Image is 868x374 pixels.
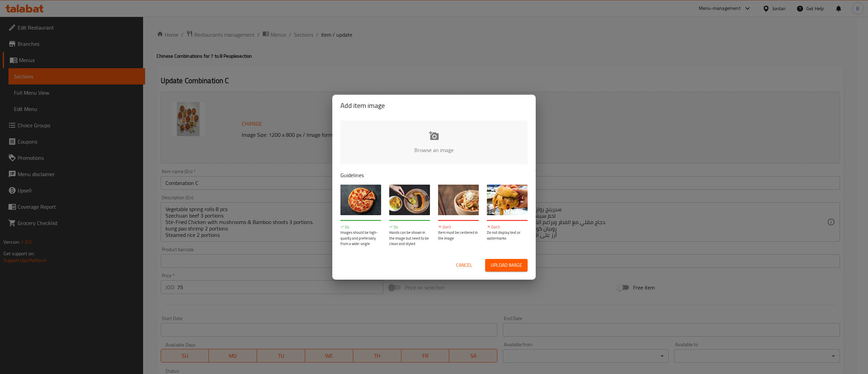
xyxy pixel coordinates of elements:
p: Guidelines [340,171,528,179]
img: guide-img-2@3x.jpg [389,185,430,215]
span: Cancel [456,261,472,269]
p: Don't [438,224,479,230]
img: guide-img-3@3x.jpg [438,185,479,215]
span: Upload image [491,261,522,269]
p: Do not display text or watermarks [487,230,528,241]
img: guide-img-1@3x.jpg [340,185,381,215]
p: Do [389,224,430,230]
p: Do [340,224,381,230]
p: Item must be centered in the image [438,230,479,241]
p: Hands can be shown in the image but need to be clean and styled [389,230,430,247]
img: guide-img-4@3x.jpg [487,185,528,215]
button: Upload image [485,259,528,272]
h2: Add item image [340,100,528,111]
button: Cancel [453,259,475,272]
p: Don't [487,224,528,230]
p: Images should be high-quality and preferably from a wide-angle [340,230,381,247]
